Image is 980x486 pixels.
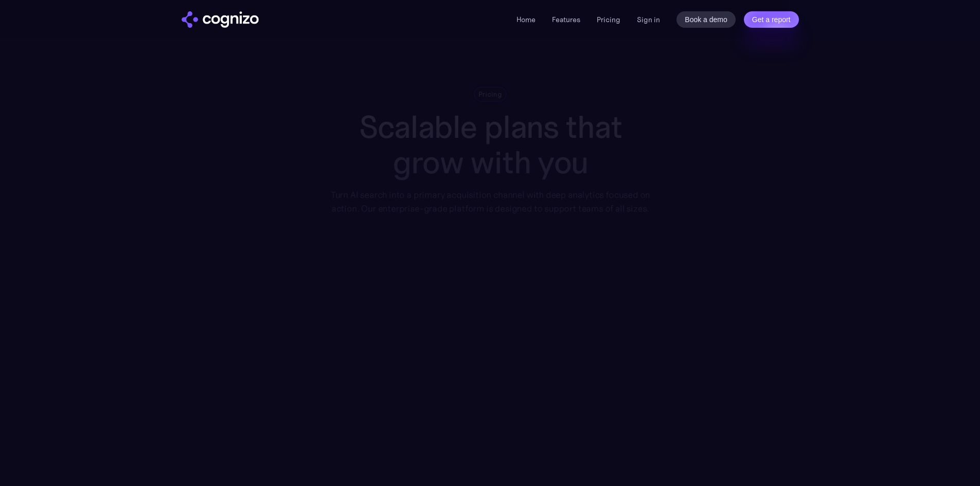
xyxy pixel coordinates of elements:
[323,110,657,181] h1: Scalable plans that grow with you
[516,15,536,24] a: Home
[597,15,620,24] a: Pricing
[182,11,259,28] img: cognizo logo
[637,13,660,26] a: Sign in
[182,11,259,28] a: home
[552,15,580,24] a: Features
[323,188,657,216] div: Turn AI search into a primary acquisition channel with deep analytics focused on action. Our ente...
[478,89,502,99] div: Pricing
[744,11,799,28] a: Get a report
[676,11,736,28] a: Book a demo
